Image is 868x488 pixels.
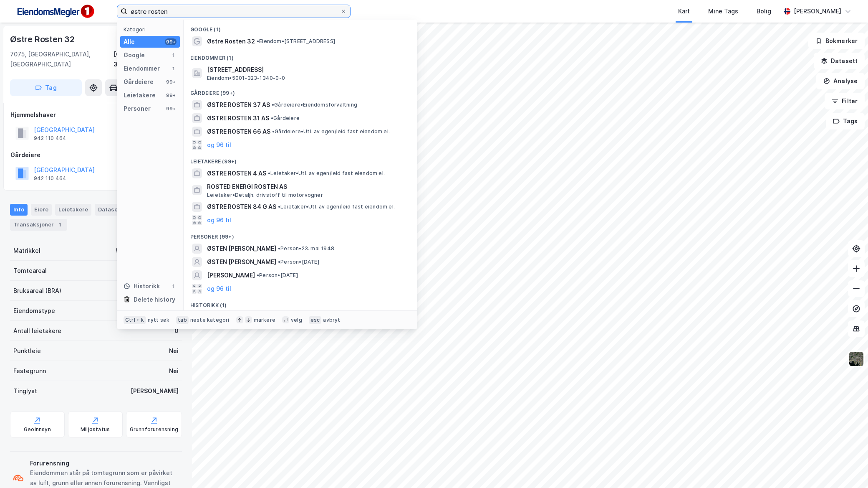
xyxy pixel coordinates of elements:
[24,426,51,433] div: Geoinnsyn
[34,175,66,182] div: 942 110 464
[131,386,179,396] div: [PERSON_NAME]
[207,65,407,75] span: [STREET_ADDRESS]
[848,351,864,367] img: 9k=
[184,295,417,310] div: Historikk (1)
[124,104,151,114] div: Personer
[56,221,64,229] div: 1
[271,115,300,122] span: Gårdeiere
[794,6,841,16] div: [PERSON_NAME]
[808,33,865,49] button: Bokmerker
[176,316,189,324] div: tab
[114,49,182,69] div: [GEOGRAPHIC_DATA], 323/1340
[124,50,145,60] div: Google
[826,113,865,130] button: Tags
[124,90,156,100] div: Leietakere
[134,295,175,305] div: Delete history
[272,128,390,135] span: Gårdeiere • Utl. av egen/leid fast eiendom el.
[169,346,179,356] div: Nei
[13,246,40,256] div: Matrikkel
[278,259,280,265] span: •
[174,326,179,336] div: 0
[278,203,395,210] span: Leietaker • Utl. av egen/leid fast eiendom el.
[271,115,273,121] span: •
[207,244,276,254] span: ØSTEN [PERSON_NAME]
[826,448,868,488] iframe: Chat Widget
[190,317,230,323] div: neste kategori
[184,48,417,63] div: Eiendommer (1)
[309,316,322,324] div: esc
[127,5,340,18] input: Søk på adresse, matrikkel, gårdeiere, leietakere eller personer
[10,110,182,120] div: Hjemmelshaver
[170,52,177,58] div: 1
[81,426,110,433] div: Miljøstatus
[207,202,276,212] span: ØSTRE ROSTEN 84 G AS
[278,245,334,252] span: Person • 23. mai 1948
[207,127,270,137] span: ØSTRE ROSTEN 66 AS
[13,386,37,396] div: Tinglyst
[184,83,417,98] div: Gårdeiere (99+)
[207,270,255,280] span: [PERSON_NAME]
[13,2,97,21] img: F4PB6Px+NJ5v8B7XTbfpPpyloAAAAASUVORK5CYII=
[207,257,276,267] span: ØSTEN [PERSON_NAME]
[13,306,55,316] div: Eiendomstype
[291,317,302,323] div: velg
[148,317,170,323] div: nytt søk
[257,272,298,279] span: Person • [DATE]
[678,6,690,16] div: Kart
[130,426,178,433] div: Grunnforurensning
[13,366,46,376] div: Festegrunn
[708,6,738,16] div: Mine Tags
[207,140,231,150] button: og 96 til
[757,6,771,16] div: Bolig
[169,366,179,376] div: Nei
[124,77,154,87] div: Gårdeiere
[124,281,160,291] div: Historikk
[13,346,41,356] div: Punktleie
[124,37,135,47] div: Alle
[207,168,266,178] span: ØSTRE ROSTEN 4 AS
[55,204,91,216] div: Leietakere
[165,92,177,99] div: 99+
[825,93,865,109] button: Filter
[165,38,177,45] div: 99+
[170,283,177,290] div: 1
[10,49,114,69] div: 7075, [GEOGRAPHIC_DATA], [GEOGRAPHIC_DATA]
[31,204,52,216] div: Eiere
[278,203,280,210] span: •
[184,227,417,242] div: Personer (99+)
[165,105,177,112] div: 99+
[257,272,259,278] span: •
[272,102,357,108] span: Gårdeiere • Eiendomsforvaltning
[10,33,76,46] div: Østre Rosten 32
[34,135,66,142] div: 942 110 464
[207,284,231,294] button: og 96 til
[207,192,323,198] span: Leietaker • Detaljh. drivstoff til motorvogner
[278,259,319,265] span: Person • [DATE]
[10,204,28,216] div: Info
[268,170,385,177] span: Leietaker • Utl. av egen/leid fast eiendom el.
[323,317,340,323] div: avbryt
[124,26,180,33] div: Kategori
[207,36,255,46] span: Østre Rosten 32
[13,286,61,296] div: Bruksareal (BRA)
[124,64,160,74] div: Eiendommer
[257,38,335,45] span: Eiendom • [STREET_ADDRESS]
[95,204,126,216] div: Datasett
[207,100,270,110] span: ØSTRE ROSTEN 37 AS
[165,79,177,85] div: 99+
[268,170,270,176] span: •
[207,182,407,192] span: ROSTED ENERGI ROSTEN AS
[814,53,865,69] button: Datasett
[13,326,61,336] div: Antall leietakere
[278,245,280,252] span: •
[30,458,179,468] div: Forurensning
[272,128,275,135] span: •
[207,75,285,81] span: Eiendom • 5001-323-1340-0-0
[170,65,177,72] div: 1
[816,73,865,89] button: Analyse
[184,152,417,167] div: Leietakere (99+)
[254,317,275,323] div: markere
[272,102,274,108] span: •
[10,219,67,231] div: Transaksjoner
[10,79,82,96] button: Tag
